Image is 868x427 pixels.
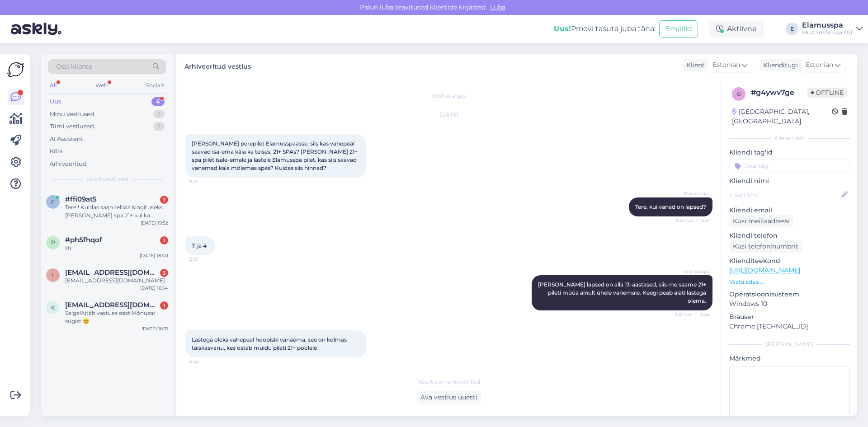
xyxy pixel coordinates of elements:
span: 15:11 [188,178,222,185]
span: [PERSON_NAME] perepilet Elamusspaasse, siis kas vahepeal saavad isa-ema käia ka teises, 21+ SPAs?... [192,140,359,171]
div: Küsi meiliaadressi [729,215,793,227]
div: Kliendi info [729,134,850,142]
div: Tere ! Kuidas saan tellida kingituseks [PERSON_NAME] spa 21+ kui ka mingisuguse massaaži [PERSON_... [65,203,168,220]
div: Uus [50,97,61,106]
p: Windows 10 [729,299,850,309]
div: AI Assistent [50,135,83,144]
div: 4 [151,97,165,106]
div: Socials [144,80,166,91]
div: Klient [683,61,705,70]
span: Nähtud ✓ 15:32 [675,311,710,318]
span: Tere, kui vanad on lapsed? [635,203,706,210]
div: 3 [160,269,168,277]
span: k [51,304,55,311]
div: Klienditugi [759,61,798,70]
div: Küsi telefoninumbrit [729,240,802,253]
img: Askly Logo [7,61,24,78]
div: # g4ywv7ge [751,87,807,98]
p: Märkmed [729,354,850,363]
span: p [51,239,55,246]
div: 1 [160,301,168,310]
div: [PERSON_NAME] [729,340,850,348]
div: Selge!Aitäh vastuse eest!Mõnusat sügist!😊 [65,309,168,325]
div: Kõik [50,147,63,156]
button: Emailid [659,20,698,38]
span: 15:32 [188,358,222,365]
a: [URL][DOMAIN_NAME] [729,266,800,274]
span: Otsi kliente [56,62,92,71]
p: Kliendi tag'id [729,148,850,157]
span: Estonian [806,60,833,70]
div: Aktiivne [709,21,764,37]
input: Lisa tag [729,159,850,173]
label: Arhiveeritud vestlus [184,59,251,71]
b: Uus! [554,24,571,33]
span: #ph5fhqof [65,236,102,244]
div: All [48,80,58,91]
span: ingusik_2005@mail.ru [65,268,159,277]
span: #ffi09at5 [65,195,97,203]
span: 15:31 [188,256,222,263]
div: [DATE] 16:54 [140,285,168,291]
span: Uued vestlused [86,175,128,183]
div: [DATE] 19:52 [141,220,168,226]
p: Brauser [729,312,850,322]
p: Kliendi nimi [729,176,850,186]
div: Elamusspa [802,22,853,29]
span: Offline [807,88,847,98]
p: Operatsioonisüsteem [729,290,850,299]
div: [DATE] 16:31 [142,325,168,332]
div: Arhiveeritud [50,160,87,169]
span: f [51,198,55,205]
span: kaidi.hang@hotmail.com [65,301,159,309]
p: Kliendi telefon [729,231,850,240]
span: Elamusspa [676,268,710,275]
div: E [786,23,798,35]
span: i [52,272,54,278]
span: Vestlus on arhiveeritud [418,378,480,386]
p: Klienditeekond [729,256,850,266]
div: Tiimi vestlused [50,122,94,131]
span: g [737,90,741,97]
div: [GEOGRAPHIC_DATA], [GEOGRAPHIC_DATA] [732,107,832,126]
div: Mustamäe Spa OÜ [802,29,853,36]
span: [PERSON_NAME] lapsed on alla 13-aastased, siis me saame 21+ pileti müüa ainult ühele vanemale. Ke... [538,281,708,304]
span: Estonian [712,60,740,70]
div: [EMAIL_ADDRESS][DOMAIN_NAME] [65,277,168,285]
input: Lisa nimi [730,190,840,200]
p: Chrome [TECHNICAL_ID] [729,322,850,331]
div: Ava vestlus uuesti [417,391,481,404]
p: Vaata edasi ... [729,278,850,286]
div: 1 [153,110,165,119]
div: 1 [160,196,168,204]
span: Elamusspa [676,190,710,197]
span: 7. ja 4 [192,242,207,249]
div: [DATE] 18:40 [140,252,168,259]
span: Lastega oleks vahepeal hoopiski vanaema, see on kolmas täiskasvanu, kes ostab muidu pileti 21+ po... [192,336,348,351]
span: Luba [487,3,508,11]
div: Proovi tasuta juba täna: [554,23,656,34]
a: ElamusspaMustamäe Spa OÜ [802,22,863,36]
div: Hi [65,244,168,252]
div: 1 [153,122,165,131]
div: 1 [160,236,168,244]
div: [DATE] [185,111,712,119]
span: Nähtud ✓ 15:31 [676,217,710,224]
div: Web [94,80,109,91]
p: Kliendi email [729,206,850,215]
div: Vestlus algas [185,92,712,100]
div: Minu vestlused [50,110,94,119]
